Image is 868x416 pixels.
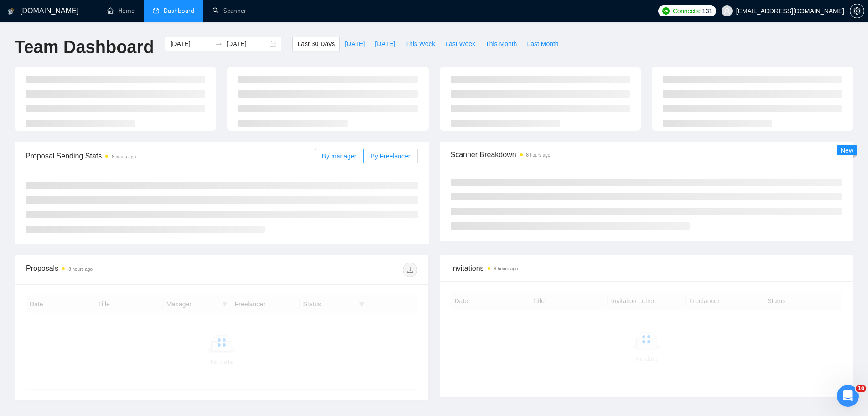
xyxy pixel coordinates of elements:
[527,39,558,49] span: Last Month
[170,39,212,49] input: Start date
[841,147,853,154] span: New
[526,153,551,158] time: 8 hours ago
[94,300,112,318] span: 👎
[153,7,159,14] span: dashboard
[480,37,522,51] button: This Month
[112,154,136,159] time: 8 hours ago
[160,4,177,20] div: Закрыть
[724,8,730,14] span: user
[8,4,14,19] img: logo
[522,37,563,51] button: Last Month
[15,37,154,58] h1: Team Dashboard
[164,7,194,15] span: Dashboard
[702,6,712,16] span: 131
[850,7,864,15] span: setting
[107,7,135,15] a: homeHome
[451,263,842,274] span: Invitations
[850,4,864,18] button: setting
[292,37,340,51] button: Last 30 Days
[370,153,410,160] span: By Freelancer
[46,298,68,320] span: purple heart reaction
[114,298,137,320] span: tada reaction
[44,5,68,11] h1: Vadym
[837,385,859,407] iframe: Intercom live chat
[345,39,365,49] span: [DATE]
[370,37,400,51] button: [DATE]
[485,39,517,49] span: This Month
[440,37,480,51] button: Last Week
[451,149,843,160] span: Scanner Breakdown
[215,40,223,47] span: swap-right
[405,39,435,49] span: This Week
[48,300,66,318] span: 💜
[322,153,356,160] span: By manager
[68,267,93,272] time: 8 hours ago
[6,4,23,21] button: go back
[445,39,475,49] span: Last Week
[673,6,700,16] span: Connects:
[7,36,175,130] div: Vadym говорит…
[44,11,109,21] p: Был в сети 4 ч назад
[143,4,160,21] button: Главная
[26,263,222,277] div: Proposals
[26,5,41,20] img: Profile image for Vadym
[61,51,119,58] span: из [DOMAIN_NAME]
[7,36,175,119] div: Profile image for VadymVadymиз [DOMAIN_NAME]Upgrade your scanner to train it 👑Thanks for submitti...
[215,40,223,47] span: to
[226,39,268,49] input: End date
[68,300,92,318] span: 😴
[494,266,518,271] time: 8 hours ago
[19,69,160,88] b: Upgrade your scanner to train it 👑
[340,37,370,51] button: [DATE]
[41,51,61,58] span: Vadym
[856,385,866,392] span: 10
[26,150,315,162] span: Proposal Sending Stats
[213,7,246,15] a: searchScanner
[68,298,91,320] span: sleeping reaction
[297,39,335,49] span: Last 30 Days
[400,37,440,51] button: This Week
[375,39,395,49] span: [DATE]
[850,7,864,15] a: setting
[662,7,670,15] img: upwork-logo.png
[91,298,114,320] span: 1 reaction
[19,47,33,62] img: Profile image for Vadym
[116,300,135,318] span: 🎉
